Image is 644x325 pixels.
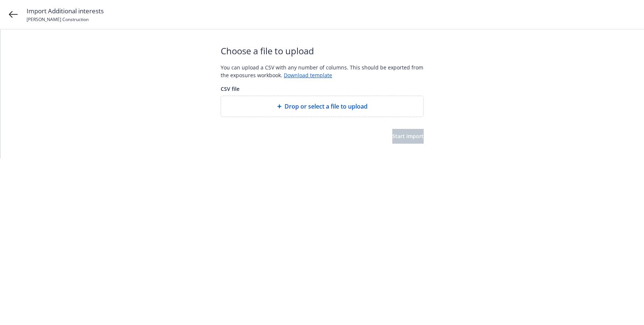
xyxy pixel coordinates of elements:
a: Download template [284,72,332,79]
span: Start import [392,133,424,140]
span: Choose a file to upload [221,44,424,58]
div: Drop or select a file to upload [221,96,424,117]
span: [PERSON_NAME] Construction [27,16,89,23]
span: Import Additional interests [27,6,104,16]
button: Start import [392,129,424,144]
span: Drop or select a file to upload [285,102,368,111]
span: CSV file [221,85,424,93]
div: You can upload a CSV with any number of columns. This should be exported from the exposures workb... [221,64,424,79]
